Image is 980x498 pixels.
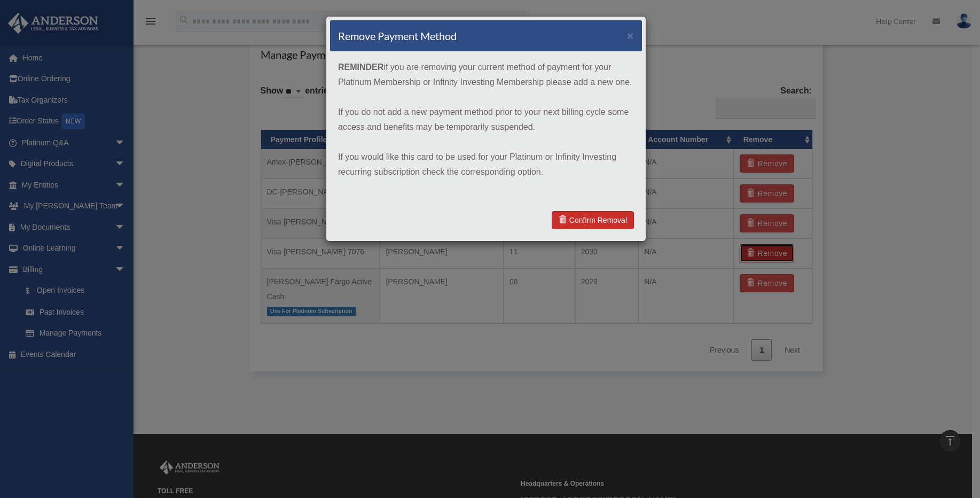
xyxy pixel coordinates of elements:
[552,211,634,229] a: Confirm Removal
[627,30,634,41] button: ×
[338,63,383,72] strong: REMINDER
[330,52,642,203] div: if you are removing your current method of payment for your Platinum Membership or Infinity Inves...
[338,28,457,43] h4: Remove Payment Method
[338,150,634,180] p: If you would like this card to be used for your Platinum or Infinity Investing recurring subscrip...
[338,105,634,135] p: If you do not add a new payment method prior to your next billing cycle some access and benefits ...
